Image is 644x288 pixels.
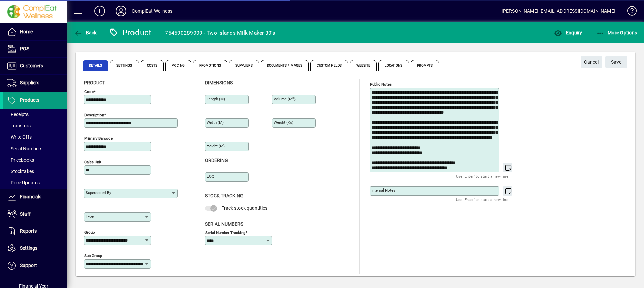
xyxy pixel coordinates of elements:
button: Back [72,26,98,39]
span: Settings [110,60,139,71]
a: Suppliers [3,75,67,92]
span: Website [350,60,377,71]
a: Customers [3,58,67,74]
a: Price Updates [3,177,67,188]
mat-label: EOQ [207,174,214,179]
mat-label: Height (m) [207,143,225,148]
mat-label: Type [86,214,94,219]
a: Financials [3,189,67,206]
span: Settings [20,245,37,251]
span: Stocktakes [7,169,34,174]
mat-label: Public Notes [370,82,392,87]
button: Save [605,56,627,68]
button: Profile [110,5,132,17]
span: Pricing [165,60,191,71]
span: Track stock quantities [222,205,267,211]
span: Serial Numbers [205,221,243,227]
span: More Options [596,30,637,35]
mat-label: Serial Number tracking [205,230,245,235]
a: Receipts [3,109,67,120]
span: Customers [20,63,43,68]
mat-label: Weight (Kg) [274,120,293,125]
span: Product [84,80,105,85]
button: Add [89,5,110,17]
span: Home [20,29,33,34]
span: Support [20,263,37,268]
span: Custom Fields [310,60,348,71]
mat-label: Internal Notes [371,188,395,193]
a: Home [3,23,67,40]
span: Products [20,97,39,103]
div: [PERSON_NAME] [EMAIL_ADDRESS][DOMAIN_NAME] [502,6,615,16]
span: Serial Numbers [7,146,42,151]
span: Cancel [584,57,599,68]
button: More Options [595,26,639,39]
sup: 3 [292,96,294,100]
span: Write Offs [7,134,32,140]
span: Receipts [7,112,29,117]
mat-label: Description [84,113,104,117]
a: Settings [3,240,67,257]
span: Dimensions [205,80,233,85]
a: Reports [3,223,67,240]
span: Locations [378,60,409,71]
span: Promotions [193,60,227,71]
span: ave [611,57,622,68]
mat-label: Group [84,230,95,235]
div: ComplEat Wellness [132,6,172,16]
a: Pricebooks [3,154,67,166]
mat-label: Volume (m ) [274,97,296,101]
span: Suppliers [229,60,259,71]
a: Transfers [3,120,67,131]
span: Prompts [411,60,439,71]
span: Back [74,30,97,35]
a: Knowledge Base [622,1,636,23]
mat-hint: Use 'Enter' to start a new line [456,196,508,204]
app-page-header-button: Back [67,26,104,39]
mat-label: Sub group [84,253,102,258]
mat-label: Primary barcode [84,136,113,141]
span: Financials [20,194,41,199]
a: Write Offs [3,131,67,143]
mat-label: Code [84,89,94,94]
button: Cancel [581,56,602,68]
div: 754590289009 - Two islands Milk Maker 30's [165,27,275,38]
span: Staff [20,211,31,217]
mat-label: Width (m) [207,120,224,125]
span: Enquiry [554,30,582,35]
a: POS [3,41,67,57]
a: Support [3,257,67,274]
div: Product [109,27,152,38]
span: S [611,59,614,65]
span: Pricebooks [7,157,34,163]
mat-label: Length (m) [207,97,225,101]
span: Reports [20,228,37,234]
mat-label: Sales unit [84,160,101,164]
span: Price Updates [7,180,40,185]
span: Transfers [7,123,31,128]
button: Enquiry [552,26,584,39]
span: Stock Tracking [205,193,244,198]
span: POS [20,46,29,51]
a: Staff [3,206,67,223]
a: Stocktakes [3,166,67,177]
mat-label: Superseded by [86,190,111,195]
mat-hint: Use 'Enter' to start a new line [456,172,508,180]
span: Documents / Images [261,60,309,71]
span: Details [83,60,108,71]
span: Suppliers [20,80,39,85]
span: Costs [141,60,164,71]
span: Ordering [205,158,228,163]
a: Serial Numbers [3,143,67,154]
